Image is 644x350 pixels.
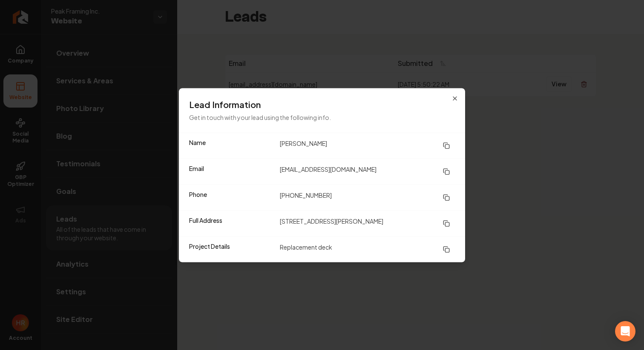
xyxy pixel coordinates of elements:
dd: [EMAIL_ADDRESS][DOMAIN_NAME] [280,164,455,179]
dd: Replacement deck [280,242,455,257]
dt: Name [189,138,273,153]
p: Get in touch with your lead using the following info. [189,112,455,122]
dd: [PHONE_NUMBER] [280,190,455,205]
dd: [PERSON_NAME] [280,138,455,153]
dt: Full Address [189,216,273,231]
dt: Phone [189,190,273,205]
dt: Project Details [189,242,273,257]
dd: [STREET_ADDRESS][PERSON_NAME] [280,216,455,231]
h3: Lead Information [189,98,455,110]
dt: Email [189,164,273,179]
